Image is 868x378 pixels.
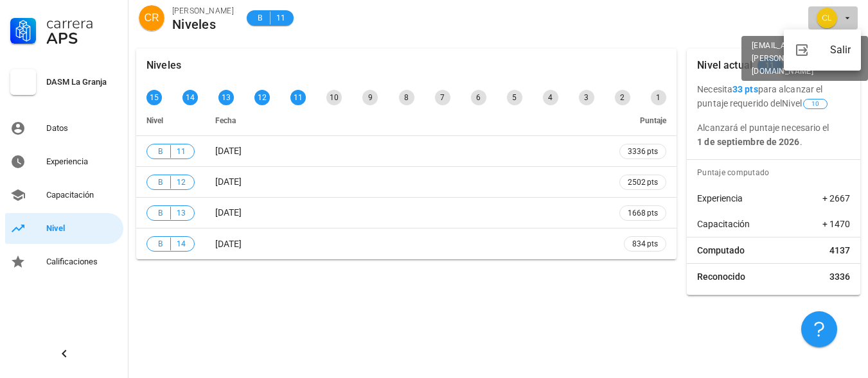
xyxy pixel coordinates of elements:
span: 11 [276,12,286,24]
span: + 1470 [822,218,850,230]
span: [DATE] [215,146,242,156]
div: Capacitación [46,190,118,200]
span: 2502 pts [628,176,658,189]
span: 3336 [829,270,850,283]
span: 834 pts [632,237,658,250]
span: Nivel [146,116,163,125]
div: Experiencia [46,157,118,167]
span: Puntaje [640,116,666,125]
th: Nivel [136,105,205,136]
div: Calificaciones [46,257,118,267]
div: 2 [615,90,630,105]
div: 15 [146,90,162,105]
span: Fecha [215,116,236,125]
span: Computado [697,244,745,257]
a: Calificaciones [5,246,123,277]
span: B [155,176,165,189]
b: 1 de septiembre de 2026 [697,137,799,147]
div: Nivel [46,223,118,234]
th: Puntaje [609,105,677,136]
a: Capacitación [5,180,123,210]
p: Alcanzará el puntaje necesario el . [697,121,850,149]
span: [DATE] [215,239,242,249]
span: 12 [176,176,186,189]
div: Salir [830,37,851,63]
div: Puntaje computado [692,160,860,185]
div: Nivel actual [697,49,752,82]
div: 4 [543,90,558,105]
div: 9 [362,90,378,105]
span: [DATE] [215,207,242,218]
span: CR [144,5,159,31]
span: Reconocido [697,270,745,283]
span: Experiencia [697,192,743,205]
div: 14 [182,90,198,105]
a: Datos [5,113,123,144]
div: Carrera [46,15,118,31]
div: 3 [579,90,594,105]
a: Experiencia [5,146,123,177]
span: B [155,237,165,250]
div: avatar [139,5,164,31]
div: APS [46,31,118,46]
span: Capacitación [697,218,750,230]
div: 5 [507,90,522,105]
div: 13 [218,90,234,105]
div: 6 [471,90,486,105]
div: [PERSON_NAME] [172,4,234,17]
span: 4137 [829,244,850,257]
p: Necesita para alcanzar el puntaje requerido del [697,82,850,110]
b: 33 pts [732,84,758,94]
div: Niveles [146,49,181,82]
div: 10 [326,90,342,105]
span: 3336 pts [628,145,658,158]
span: B [155,207,165,219]
span: B [254,12,265,24]
span: 13 [176,207,186,219]
span: 10 [811,99,819,108]
div: avatar [817,8,837,28]
div: Datos [46,123,118,133]
div: Niveles [172,17,234,31]
a: Nivel [5,213,123,244]
div: 11 [290,90,306,105]
span: 14 [176,237,186,250]
div: 8 [399,90,414,105]
div: 7 [435,90,450,105]
span: + 2667 [822,192,850,205]
span: 11 [765,58,775,73]
span: 11 [176,145,186,158]
span: Nivel [782,98,829,108]
span: 1668 pts [628,207,658,219]
div: 12 [254,90,270,105]
div: DASM La Granja [46,77,118,87]
span: B [155,145,165,158]
div: 1 [651,90,666,105]
span: [DATE] [215,176,242,187]
th: Fecha [205,105,609,136]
